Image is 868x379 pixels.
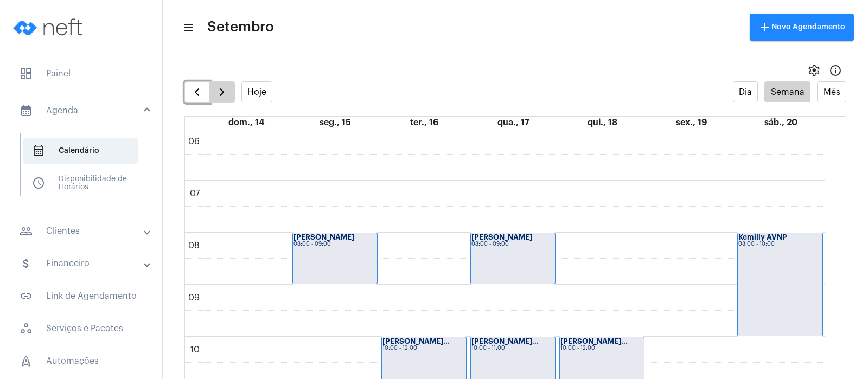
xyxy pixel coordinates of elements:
mat-icon: sidenav icon [182,21,193,34]
a: 14 de setembro de 2025 [226,117,266,129]
span: sidenav icon [20,67,33,80]
div: 08 [186,241,202,250]
div: 09 [186,293,202,303]
strong: Kemilly AVNP [738,234,787,241]
span: sidenav icon [20,355,33,368]
img: logo-neft-novo-2.png [9,5,90,49]
mat-icon: sidenav icon [20,104,33,117]
div: 10:00 - 12:00 [560,345,643,351]
button: Novo Agendamento [750,14,854,41]
div: 08:00 - 09:00 [293,241,376,247]
div: 08:00 - 10:00 [738,241,822,247]
mat-icon: sidenav icon [20,224,33,237]
span: sidenav icon [32,144,45,157]
span: Link de Agendamento [11,283,151,309]
span: Disponibilidade de Horários [23,170,138,196]
mat-panel-title: Agenda [20,104,145,117]
div: 10:00 - 11:00 [471,345,554,351]
strong: [PERSON_NAME]... [382,338,450,345]
button: settings [803,60,825,81]
strong: [PERSON_NAME]... [471,338,539,345]
div: sidenav iconAgenda [7,128,162,211]
mat-expansion-panel-header: sidenav iconClientes [7,218,162,244]
strong: [PERSON_NAME]... [560,338,628,345]
div: 07 [188,189,202,198]
a: 18 de setembro de 2025 [585,117,620,129]
span: Automações [11,348,151,374]
strong: [PERSON_NAME] [293,234,354,241]
span: settings [807,64,820,77]
button: Próximo Semana [209,81,235,103]
a: 19 de setembro de 2025 [674,117,709,129]
button: Dia [733,81,758,102]
button: Semana Anterior [184,81,210,103]
span: Painel [11,61,151,87]
mat-panel-title: Financeiro [20,257,145,270]
button: Mês [817,81,846,102]
button: Info [825,60,846,81]
mat-panel-title: Clientes [20,224,145,237]
span: Serviços e Pacotes [11,316,151,342]
a: 15 de setembro de 2025 [317,117,353,129]
mat-icon: add [758,21,771,34]
div: 10:00 - 12:00 [382,345,465,351]
button: Hoje [241,81,273,102]
mat-icon: Info [829,64,842,77]
span: Setembro [207,18,274,36]
a: 20 de setembro de 2025 [762,117,800,129]
div: 08:00 - 09:00 [471,241,554,247]
button: Semana [764,81,810,102]
mat-expansion-panel-header: sidenav iconFinanceiro [7,250,162,277]
span: sidenav icon [32,177,45,190]
mat-expansion-panel-header: sidenav iconAgenda [7,93,162,128]
div: 10 [188,345,202,355]
strong: [PERSON_NAME] [471,234,532,241]
div: 06 [186,137,202,146]
mat-icon: sidenav icon [20,257,33,270]
a: 16 de setembro de 2025 [408,117,441,129]
a: 17 de setembro de 2025 [495,117,532,129]
mat-icon: sidenav icon [20,290,33,303]
span: Novo Agendamento [758,23,845,31]
span: Calendário [23,138,138,164]
span: sidenav icon [20,322,33,335]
